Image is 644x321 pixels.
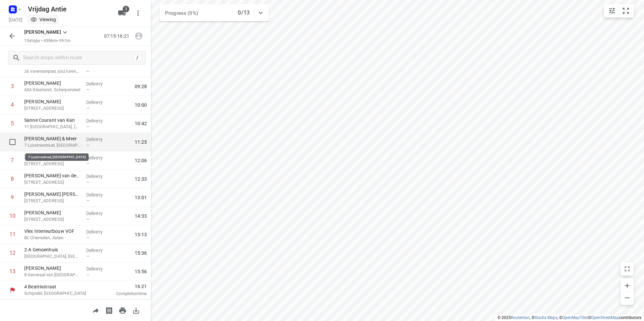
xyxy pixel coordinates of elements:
span: 09:28 [135,83,147,90]
div: 9 [11,194,14,201]
span: 14:33 [135,213,147,219]
p: Delivery [86,247,111,254]
p: [PERSON_NAME] [PERSON_NAME] [24,191,81,198]
p: 7 Luzernestraat, [GEOGRAPHIC_DATA] [24,142,81,149]
a: Stadia Maps [535,315,557,320]
p: [PERSON_NAME] [24,80,81,86]
p: Delivery [86,173,111,180]
p: Delivery [86,228,111,235]
p: [PERSON_NAME] [24,265,81,272]
span: — [86,161,90,166]
div: 7 [11,157,14,164]
span: Share route [89,307,102,313]
button: Fit zoom [619,4,633,17]
span: Print shipping labels [102,307,116,313]
p: 8C Oliemolen, Asten [24,235,81,241]
span: Select [6,135,19,149]
span: 12:33 [135,176,147,182]
span: — [86,106,90,111]
span: Print route [116,307,129,313]
div: 8 [11,176,14,182]
span: — [86,124,90,129]
a: Routetitan [511,315,530,320]
p: Delivery [86,80,111,87]
span: 10:00 [135,102,147,108]
p: [PERSON_NAME] [24,98,81,105]
p: [PERSON_NAME] & Meer [24,135,81,142]
p: [STREET_ADDRESS] [24,216,81,223]
p: 11 Veldhuishof Noord, Weesp [24,123,81,130]
button: Map settings [605,4,619,17]
input: Search stops within route [23,53,134,63]
span: Download route [129,307,143,313]
p: [PERSON_NAME] [24,29,61,36]
p: 07:15-16:21 [104,33,132,40]
p: 36 Elandstraat, Rotterdam [24,198,81,204]
span: — [86,198,90,203]
span: 15:56 [135,268,147,275]
p: [PERSON_NAME] [24,209,81,216]
span: — [86,272,90,277]
div: You are currently in view mode. To make any changes, go to edit project. [30,16,56,23]
button: 1 [115,6,129,20]
p: Schijndel, [GEOGRAPHIC_DATA] [24,290,94,297]
p: 8 Generaal van Portlandlaan, Eindhoven [24,272,81,278]
span: 11:25 [135,139,147,145]
span: Route unassigned [132,33,146,39]
span: — [86,69,90,74]
p: Vlex Interieurbouw VOF [24,228,81,235]
p: [GEOGRAPHIC_DATA], [GEOGRAPHIC_DATA] [24,253,81,260]
p: 56 Heenvlietstraat, Zoetermeer [24,160,81,167]
span: 15:13 [135,231,147,238]
div: 13 [9,268,15,275]
span: 12:06 [135,157,147,164]
span: 10:42 [135,120,147,127]
p: [STREET_ADDRESS] [24,179,81,186]
span: 13:01 [135,194,147,201]
p: 2-A Genoenhuis [24,246,81,253]
p: [PERSON_NAME] van der [PERSON_NAME] [24,172,81,179]
div: 3 [11,83,14,90]
span: — [86,180,90,185]
p: 13 stops • 495km • 9h1m [24,38,70,44]
p: Delivery [86,99,111,106]
p: Delivery [86,265,111,272]
div: 4 [11,102,14,108]
span: Progress (0%) [165,10,198,16]
p: XL Muscle Nutrition BV [24,154,81,160]
p: [STREET_ADDRESS] [24,105,81,112]
p: Delivery [86,191,111,198]
div: small contained button group [604,4,634,17]
p: Delivery [86,154,111,161]
span: — [86,87,90,92]
span: — [86,217,90,222]
a: OpenMapTiles [562,315,588,320]
div: 10 [9,213,15,219]
p: 60A Glashorst, Scherpenzeel [24,86,81,93]
span: — [86,254,90,259]
p: Delivery [86,210,111,217]
li: © 2025 , © , © © contributors [497,315,641,320]
p: Sanne Courant van Kan [24,117,81,123]
span: — [86,143,90,148]
p: 26 Valeriaanpad, [GEOGRAPHIC_DATA] [24,68,81,75]
p: Delivery [86,117,111,124]
button: More [131,6,145,20]
span: — [86,235,90,240]
div: 12 [9,250,15,256]
span: 15:36 [135,250,147,256]
span: 16:21 [102,283,147,290]
p: Delivery [86,136,111,143]
p: 0/13 [238,9,250,17]
div: Progress (0%)0/13 [160,4,269,22]
div: / [134,54,141,62]
span: 1 [123,6,129,12]
div: 5 [11,120,14,127]
a: OpenStreetMap [591,315,619,320]
p: 4 Beatrixstraat [24,283,94,290]
p: Completion time [102,290,147,297]
div: 11 [9,231,15,238]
